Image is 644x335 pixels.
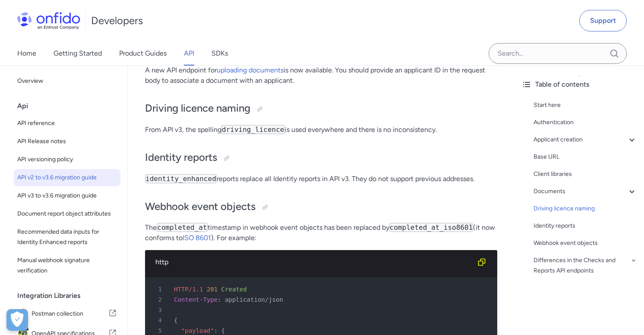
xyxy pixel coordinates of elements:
input: Onfido search input field [489,43,627,64]
a: Overview [14,72,120,90]
a: SDKs [212,41,228,66]
span: application/json [225,296,283,303]
span: API v3 to v3.6 migration guide [17,191,117,201]
span: : [214,327,218,334]
p: The timestamp in webhook event objects has been replaced by (it now conforms to ). For example: [145,222,497,243]
a: Home [17,41,36,66]
a: Webhook event objects [534,238,637,248]
h1: Developers [91,14,143,28]
span: 2 [148,294,168,305]
a: Identity reports [534,221,637,231]
h2: Driving licence naming [145,101,497,116]
a: uploading documents [217,66,284,74]
a: IconPostman collectionPostman collection [14,304,120,323]
div: Api [17,97,124,115]
a: Client libraries [534,169,637,179]
code: completed_at_iso8601 [389,223,474,232]
span: 201 [207,286,218,293]
a: Getting Started [54,41,102,66]
p: A new API endpoint for is now available. You should provide an applicant ID in the request body t... [145,65,497,86]
span: API versioning policy [17,154,117,165]
div: Table of contents [521,79,637,90]
a: Authentication [534,117,637,128]
code: identity_enhanced [145,174,217,183]
code: driving_licence [221,125,285,134]
a: API Release notes [14,133,120,150]
span: API v2 to v3.6 migration guide [17,172,117,183]
a: Document report object attributes [14,205,120,222]
span: Recommended data inputs for Identity Enhanced reports [17,227,117,247]
span: 1 [148,284,168,294]
a: API v3 to v3.6 migration guide [14,187,120,204]
span: API Release notes [17,136,117,147]
h2: Identity reports [145,150,497,165]
p: reports replace all Identity reports in API v3. They do not support previous addresses. [145,174,497,184]
span: Overview [17,76,117,86]
img: IconPostman collection [17,308,32,320]
span: 4 [148,315,168,326]
p: From API v3, the spelling is used everywhere and there is no inconsistency. [145,125,497,135]
button: Open Preferences [6,309,28,331]
span: { [221,327,225,334]
span: Content-Type [174,296,218,303]
span: { [174,317,177,324]
a: Driving licence naming [534,204,637,214]
span: "payload" [181,327,214,334]
a: Recommended data inputs for Identity Enhanced reports [14,223,120,251]
div: http [155,257,473,267]
div: Cookie Preferences [6,309,28,331]
span: Manual webhook signature verification [17,255,117,276]
a: Support [579,10,627,31]
a: Manual webhook signature verification [14,252,120,279]
a: Applicant creation [534,135,637,145]
span: : [218,296,221,303]
a: Base URL [534,152,637,162]
button: Copy code snippet button [473,254,490,271]
a: API versioning policy [14,151,120,168]
a: ISO 8601 [183,234,211,242]
img: Onfido Logo [17,12,80,29]
a: Differences in the Checks and Reports API endpoints [534,255,637,276]
h2: Webhook event objects [145,200,497,214]
span: HTTP/1.1 [174,286,203,293]
span: 3 [148,305,168,315]
div: Integration Libraries [17,287,124,304]
span: Postman collection [32,308,108,320]
a: Product Guides [119,41,167,66]
a: API reference [14,115,120,132]
code: completed_at [157,223,208,232]
a: Start here [534,100,637,110]
a: Documents [534,186,637,197]
span: Document report object attributes [17,209,117,219]
a: API [184,41,194,66]
span: Created [221,286,247,293]
a: API v2 to v3.6 migration guide [14,169,120,186]
span: API reference [17,118,117,128]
